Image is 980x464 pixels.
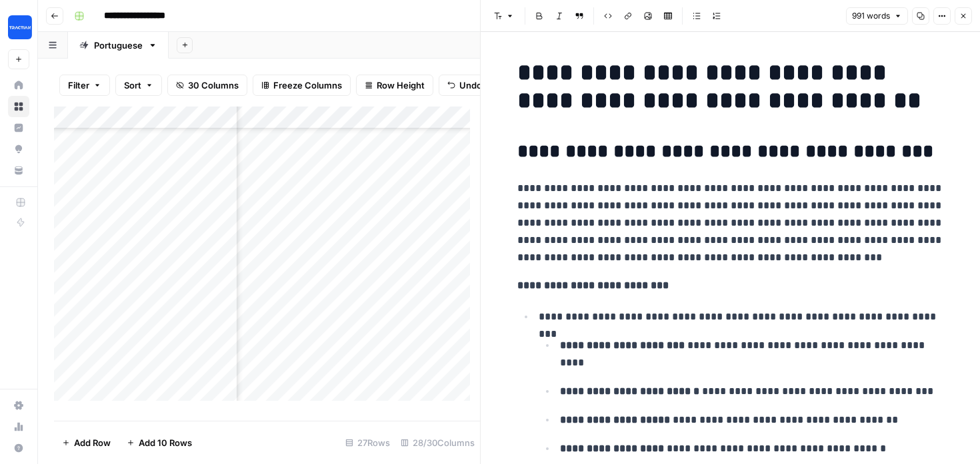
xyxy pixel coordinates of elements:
span: Freeze Columns [273,79,342,92]
a: Portuguese [68,32,169,59]
a: Insights [8,117,29,138]
button: Freeze Columns [253,75,351,96]
a: Your Data [8,160,29,181]
span: 991 words [852,10,890,22]
div: Portuguese [94,39,143,52]
span: Add 10 Rows [139,436,192,449]
a: Browse [8,96,29,117]
img: Tractian Logo [8,15,32,39]
a: Opportunities [8,138,29,160]
button: Add 10 Rows [119,432,200,453]
a: Settings [8,395,29,416]
span: Row Height [377,79,425,92]
span: Sort [124,79,141,92]
div: 27 Rows [340,432,395,453]
button: Add Row [54,432,119,453]
span: Add Row [74,436,111,449]
button: Undo [439,75,491,96]
button: Sort [115,75,162,96]
button: Workspace: Tractian [8,11,29,44]
button: 991 words [846,7,908,25]
div: 28/30 Columns [395,432,480,453]
button: Row Height [356,75,433,96]
button: Help + Support [8,437,29,459]
span: Filter [68,79,89,92]
a: Home [8,75,29,96]
button: Filter [59,75,110,96]
span: Undo [459,79,482,92]
span: 30 Columns [188,79,239,92]
a: Usage [8,416,29,437]
button: 30 Columns [167,75,247,96]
